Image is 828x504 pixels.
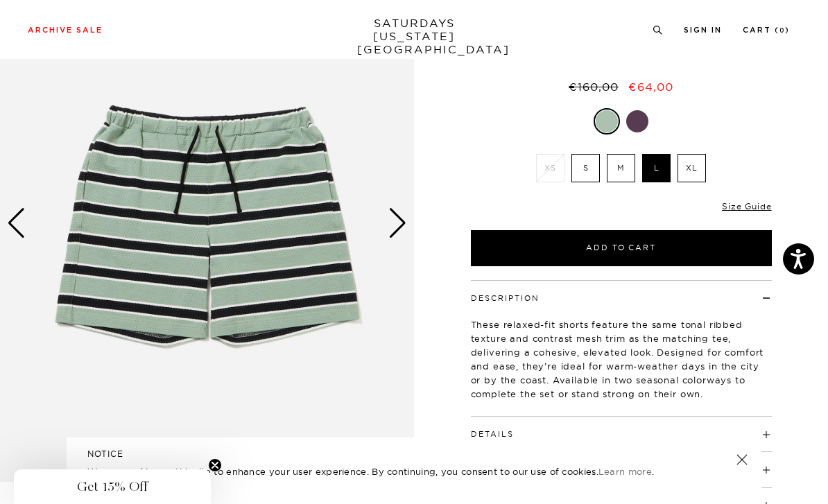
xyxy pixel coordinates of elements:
a: Cart (0) [743,26,790,34]
a: Learn more [598,466,652,477]
button: Description [471,295,540,302]
a: SATURDAYS[US_STATE][GEOGRAPHIC_DATA] [357,17,472,56]
span: €64,00 [628,80,673,94]
div: Previous slide [7,208,26,238]
label: XL [678,154,706,182]
a: Archive Sale [28,26,103,34]
span: Get 15% Off [77,478,148,495]
a: Size Guide [722,201,771,211]
a: Sign In [684,26,722,34]
button: Add to Cart [471,230,772,266]
button: Close teaser [208,458,222,472]
del: €160,00 [569,80,624,94]
div: Get 15% OffClose teaser [14,469,211,504]
button: Details [471,431,514,438]
label: M [607,154,635,182]
label: S [571,154,600,182]
div: Next slide [388,208,407,238]
small: 0 [779,28,785,34]
p: These relaxed-fit shorts feature the same tonal ribbed texture and contrast mesh trim as the matc... [471,318,772,401]
p: We use cookies on this site to enhance your user experience. By continuing, you consent to our us... [87,464,691,478]
label: L [642,154,671,182]
h5: NOTICE [87,448,741,460]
